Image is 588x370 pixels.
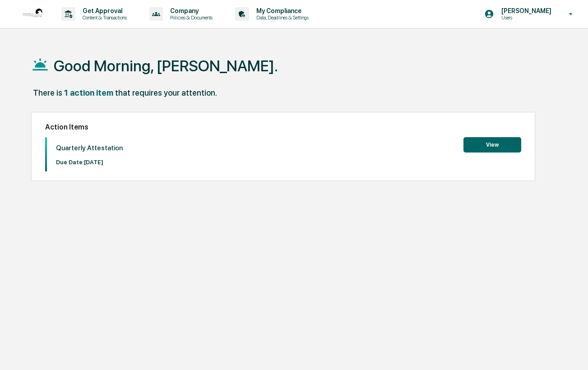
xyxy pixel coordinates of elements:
[494,14,556,21] p: Users
[115,88,217,97] div: that requires your attention.
[75,7,131,14] p: Get Approval
[163,7,217,14] p: Company
[494,7,556,14] p: [PERSON_NAME]
[163,14,217,21] p: Policies & Documents
[54,57,278,75] h1: Good Morning, [PERSON_NAME].
[64,88,113,97] div: 1 action item
[56,144,123,152] p: Quarterly Attestation
[463,137,521,153] button: View
[45,123,521,131] h2: Action Items
[75,14,131,21] p: Content & Transactions
[33,88,62,97] div: There is
[22,3,43,25] img: logo
[463,140,521,148] a: View
[56,159,123,166] p: Due Date: [DATE]
[249,14,313,21] p: Data, Deadlines & Settings
[249,7,313,14] p: My Compliance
